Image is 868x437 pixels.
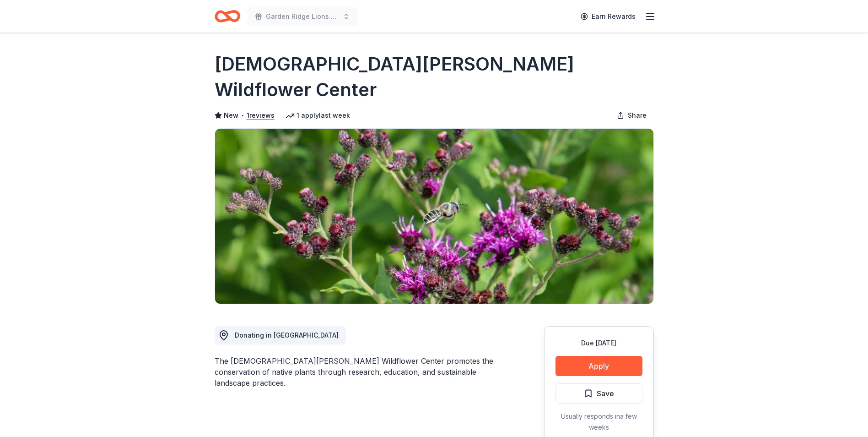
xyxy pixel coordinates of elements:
div: 1 apply last week [286,110,350,121]
button: Save [555,383,642,404]
span: Garden Ridge Lions Annual Fish Fry [266,11,339,22]
button: 1reviews [247,110,275,121]
span: • [241,112,244,119]
button: Apply [555,356,642,376]
span: Save [597,388,614,399]
div: Due [DATE] [555,338,642,349]
span: New [224,110,238,121]
a: Home [215,5,240,27]
h1: [DEMOGRAPHIC_DATA][PERSON_NAME] Wildflower Center [215,51,654,103]
span: Share [628,110,647,121]
div: Usually responds in a few weeks [555,411,642,433]
div: The [DEMOGRAPHIC_DATA][PERSON_NAME] Wildflower Center promotes the conservation of native plants ... [215,355,500,388]
span: Donating in [GEOGRAPHIC_DATA] [235,331,339,339]
a: Earn Rewards [575,8,641,25]
button: Garden Ridge Lions Annual Fish Fry [248,7,357,26]
img: Image for Lady Bird Johnson Wildflower Center [215,129,653,304]
button: Share [609,106,654,125]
